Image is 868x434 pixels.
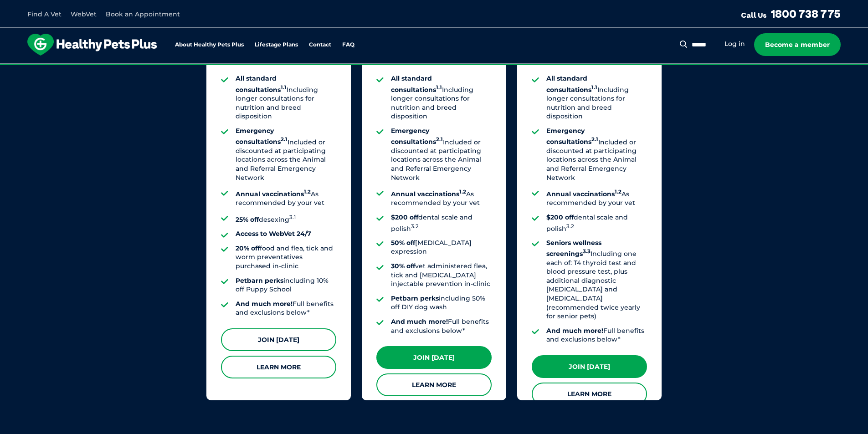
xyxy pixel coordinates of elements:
a: Join [DATE] [221,328,336,351]
a: Learn More [532,383,647,405]
strong: Access to WebVet 24/7 [236,230,311,238]
li: Full benefits and exclusions below* [391,317,492,335]
strong: And much more! [236,300,293,308]
strong: All standard consultations [546,74,597,93]
a: About Healthy Pets Plus [175,42,244,48]
sup: 1.1 [591,84,597,91]
strong: Emergency consultations [236,127,288,146]
a: Find A Vet [27,10,62,18]
li: Full benefits and exclusions below* [236,300,336,317]
strong: Petbarn perks [391,294,439,302]
li: [MEDICAL_DATA] expression [391,239,492,256]
strong: $200 off [391,213,418,221]
li: dental scale and polish [546,213,647,233]
strong: Emergency consultations [391,127,443,146]
li: Including longer consultations for nutrition and breed disposition [236,74,336,121]
strong: And much more! [546,327,603,335]
span: Call Us [741,10,767,20]
sup: 3.1 [289,214,296,220]
li: Including one each of: T4 thyroid test and blood pressure test, plus additional diagnostic [MEDIC... [546,239,647,321]
li: As recommended by your vet [546,188,647,208]
li: As recommended by your vet [391,188,492,208]
li: Included or discounted at participating locations across the Animal and Referral Emergency Network [391,127,492,182]
a: Join [DATE] [532,355,647,378]
li: Full benefits and exclusions below* [546,327,647,344]
a: Contact [309,42,331,48]
li: Including longer consultations for nutrition and breed disposition [391,74,492,121]
a: WebVet [71,10,97,18]
a: Call Us1800 738 775 [741,7,841,20]
a: Become a member [754,33,841,56]
strong: 30% off [391,262,415,270]
li: dental scale and polish [391,213,492,233]
span: Proactive, preventative wellness program designed to keep your pet healthier and happier for longer [264,64,604,72]
strong: Annual vaccinations [546,190,621,198]
sup: 2.1 [591,137,598,143]
sup: 2.1 [436,137,443,143]
li: Including longer consultations for nutrition and breed disposition [546,74,647,121]
a: Log in [724,40,745,48]
a: Learn More [376,373,492,396]
strong: Emergency consultations [546,127,598,146]
strong: And much more! [391,317,448,326]
sup: 1.1 [281,84,287,91]
a: Learn More [221,356,336,378]
strong: Annual vaccinations [236,190,311,198]
li: desexing [236,213,336,224]
strong: All standard consultations [236,74,287,93]
li: including 10% off Puppy School [236,276,336,294]
sup: 1.1 [436,84,442,91]
sup: 2.1 [281,137,288,143]
strong: Petbarn perks [236,276,283,285]
a: Lifestage Plans [255,42,298,48]
strong: $200 off [546,213,574,221]
li: vet administered flea, tick and [MEDICAL_DATA] injectable prevention in-clinic [391,262,492,289]
sup: 1.2 [615,189,621,195]
strong: 25% off [236,215,259,224]
button: Search [678,40,689,49]
sup: 1.2 [459,189,466,195]
sup: 1.2 [304,189,311,195]
li: food and flea, tick and worm preventatives purchased in-clinic [236,244,336,271]
strong: 50% off [391,239,415,247]
sup: 3.2 [566,223,574,230]
img: hpp-logo [27,34,157,56]
a: Book an Appointment [106,10,180,18]
li: including 50% off DIY dog wash [391,294,492,312]
sup: 3.2 [411,223,419,230]
strong: Annual vaccinations [391,190,466,198]
strong: Seniors wellness screenings [546,239,601,258]
li: As recommended by your vet [236,188,336,208]
li: Included or discounted at participating locations across the Animal and Referral Emergency Network [546,127,647,182]
strong: All standard consultations [391,74,442,93]
strong: 20% off [236,244,260,252]
a: Join [DATE] [376,346,492,369]
sup: 3.3 [583,248,591,255]
a: FAQ [342,42,354,48]
li: Included or discounted at participating locations across the Animal and Referral Emergency Network [236,127,336,182]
